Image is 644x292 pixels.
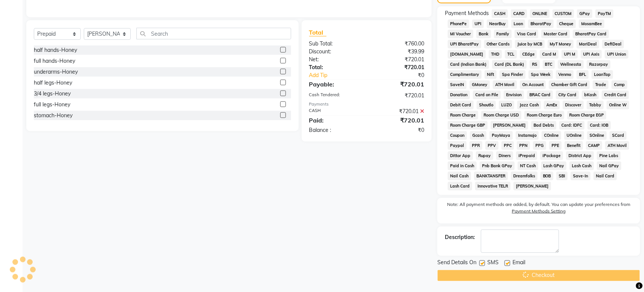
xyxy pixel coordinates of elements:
span: UPI Union [605,50,629,59]
div: Paid: [304,116,367,125]
a: Add Tip [304,71,377,79]
span: PayTM [596,9,614,18]
span: Card: IOB [588,121,611,130]
span: UPI M [562,50,578,59]
span: Dreamfolks [511,172,538,180]
div: Balance : [304,126,367,134]
span: Spa Week [529,70,553,79]
span: RS [530,60,540,69]
span: Room Charge [448,111,478,120]
div: ₹720.01 [367,116,430,125]
div: Payable: [304,80,367,89]
div: ₹720.01 [367,56,430,64]
span: Benefit [565,141,583,150]
span: ONLINE [530,9,550,18]
div: ₹720.01 [367,92,430,100]
span: Total [309,29,327,36]
span: BharatPay Card [573,30,609,38]
div: ₹0 [377,71,430,79]
span: Spa Finder [500,70,526,79]
span: Save-In [571,172,591,180]
div: half legs-Honey [34,79,72,87]
span: BFL [577,70,589,79]
span: Card (DL Bank) [492,60,527,69]
span: Jazz Cash [517,101,541,109]
span: Diners [496,151,513,160]
span: Paid in Cash [448,162,477,170]
span: GMoney [470,80,490,89]
span: Dittor App [448,151,473,160]
span: CEdge [520,50,537,59]
span: Card on File [473,91,501,99]
span: Credit Card [602,91,629,99]
span: Discover [563,101,584,109]
span: Nail Card [594,172,617,180]
span: PPE [549,141,562,150]
span: Rupay [476,151,493,160]
span: NearBuy [487,20,508,28]
div: ₹39.99 [367,48,430,56]
span: On Account [520,80,546,89]
span: Room Charge Euro [525,111,564,120]
span: Nail GPay [597,162,621,170]
span: CAMP [586,141,603,150]
span: Pine Labs [597,151,621,160]
span: CARD [511,9,527,18]
span: Paypal [448,141,467,150]
span: PPN [517,141,530,150]
span: bKash [582,91,599,99]
div: ₹760.00 [367,40,430,48]
span: Bad Debts [531,121,556,130]
span: Instamojo [516,131,539,140]
div: CASH [304,107,367,115]
div: full hands-Honey [34,57,75,65]
span: Card (Indian Bank) [448,60,489,69]
span: CASH [492,9,508,18]
span: Master Card [541,30,570,38]
span: Card: IDFC [559,121,585,130]
span: SBI [556,172,568,180]
span: Card M [540,50,559,59]
div: Sub Total: [304,40,367,48]
span: Wellnessta [558,60,584,69]
div: stomach-Honey [34,112,73,120]
label: Payment Methods Setting [512,208,566,215]
span: PayMaya [490,131,513,140]
div: Cash Tendered: [304,92,367,100]
span: Other Cards [484,40,512,48]
span: Venmo [556,70,574,79]
span: Nail Cash [448,172,471,180]
span: PPV [485,141,499,150]
div: Net: [304,56,367,64]
span: MosamBee [579,20,605,28]
span: COnline [542,131,561,140]
div: Total: [304,64,367,71]
span: BRAC Card [527,91,553,99]
span: Visa Card [515,30,539,38]
div: 3/4 legs-Honey [34,90,71,98]
span: CUSTOM [553,9,574,18]
div: ₹720.01 [367,107,430,115]
span: Razorpay [587,60,611,69]
span: Online W [607,101,629,109]
span: SOnline [587,131,607,140]
span: Shoutlo [477,101,496,109]
span: iPrepaid [516,151,538,160]
span: Room Charge EGP [567,111,607,120]
span: BANKTANSFER [474,172,508,180]
span: Family [494,30,512,38]
span: NT Cash [518,162,538,170]
div: half hands-Honey [34,46,77,54]
span: MyT Money [548,40,574,48]
span: Bank [476,30,491,38]
span: PPC [502,141,514,150]
input: Search [136,28,291,39]
span: THD [489,50,502,59]
span: Loan [511,20,526,28]
div: full legs-Honey [34,101,70,109]
span: [DOMAIN_NAME] [448,50,486,59]
span: TCL [505,50,517,59]
div: Discount: [304,48,367,56]
div: Description: [445,233,475,241]
span: iPackage [540,151,563,160]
